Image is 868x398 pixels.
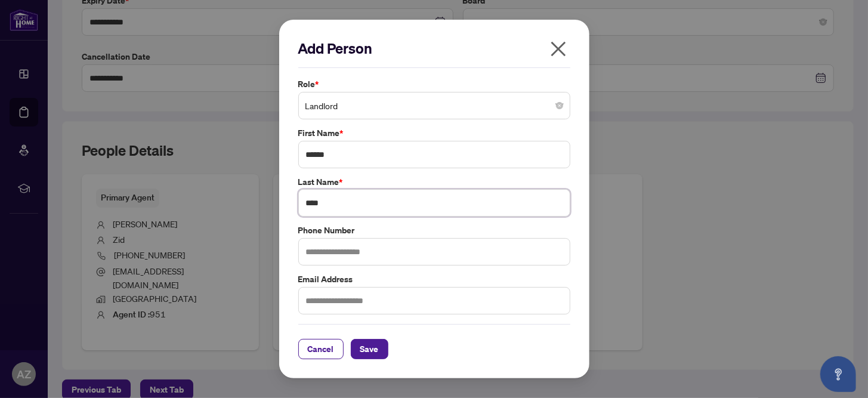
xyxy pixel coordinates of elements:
[308,340,334,359] span: Cancel
[305,94,563,117] span: Landlord
[351,339,388,359] button: Save
[298,127,570,140] label: First Name
[298,78,570,91] label: Role
[360,340,379,359] span: Save
[298,273,570,286] label: Email Address
[820,356,856,392] button: Open asap
[549,39,568,58] span: close
[556,102,563,109] span: close-circle
[298,175,570,189] label: Last Name
[298,224,570,237] label: Phone Number
[298,339,344,359] button: Cancel
[298,39,570,58] h2: Add Person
